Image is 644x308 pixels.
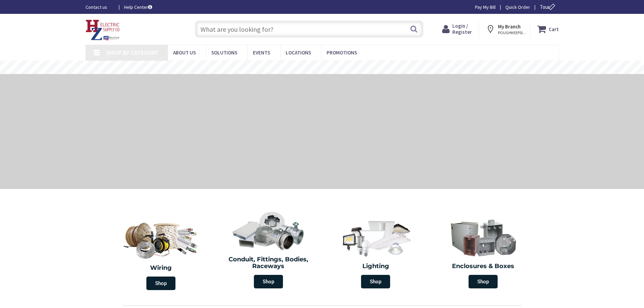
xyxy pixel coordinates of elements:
a: Login / Register [442,23,472,35]
span: Promotions [327,49,357,56]
span: Shop [469,275,498,288]
a: Cart [537,23,559,35]
a: Conduit, Fittings, Bodies, Raceways Shop [216,208,320,292]
span: Login / Register [452,23,472,35]
h2: Lighting [327,263,425,270]
h2: Conduit, Fittings, Bodies, Raceways [220,256,317,270]
a: Quick Order [505,4,530,10]
span: Shop By Category [106,49,158,56]
span: Solutions [211,49,237,56]
a: Lighting Shop [324,214,428,292]
h2: Wiring [111,265,212,271]
h2: Enclosures & Boxes [434,263,532,270]
span: About Us [173,49,196,56]
a: Help Center [124,4,152,10]
div: My Branch POUGHKEEPSIE, [GEOGRAPHIC_DATA] [486,23,524,35]
a: Contact us [86,4,113,10]
span: Shop [254,275,283,288]
strong: Cart [549,23,559,35]
img: HZ Electric Supply [86,20,120,41]
a: Wiring Shop [108,214,215,293]
a: Enclosures & Boxes Shop [431,214,535,292]
span: Locations [286,49,311,56]
strong: My Branch [498,23,521,30]
a: Pay My Bill [475,4,496,10]
rs-layer: Free Same Day Pickup at 8 Locations [263,64,383,71]
span: Tour [540,4,557,10]
span: Events [253,49,270,56]
span: Shop [146,277,175,290]
span: Shop [361,275,390,288]
span: POUGHKEEPSIE, [GEOGRAPHIC_DATA] [498,30,527,35]
input: What are you looking for? [195,21,423,38]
